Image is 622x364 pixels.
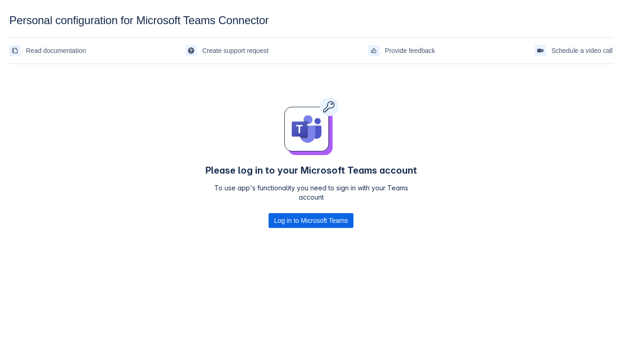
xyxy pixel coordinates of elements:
button: Log in to Microsoft Teams [269,213,353,228]
a: Create support request [186,43,269,58]
span: Schedule a video call [551,43,613,58]
a: Read documentation [9,43,86,58]
a: Schedule a video call [535,43,613,58]
a: Provide feedback [368,43,435,58]
div: Button group [269,213,353,228]
span: Create support request [202,43,269,58]
div: Personal configuration for Microsoft Teams Connector [9,14,613,27]
h4: Please log in to your Microsoft Teams account [204,165,419,176]
span: videoCall [537,47,544,54]
span: feedback [370,47,378,54]
span: documentation [11,47,19,54]
span: Log in to Microsoft Teams [274,213,348,228]
span: Provide feedback [385,43,435,58]
span: support [187,47,195,54]
span: Read documentation [26,43,86,58]
p: To use app's functionality you need to sign in with your Teams account [204,183,419,202]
